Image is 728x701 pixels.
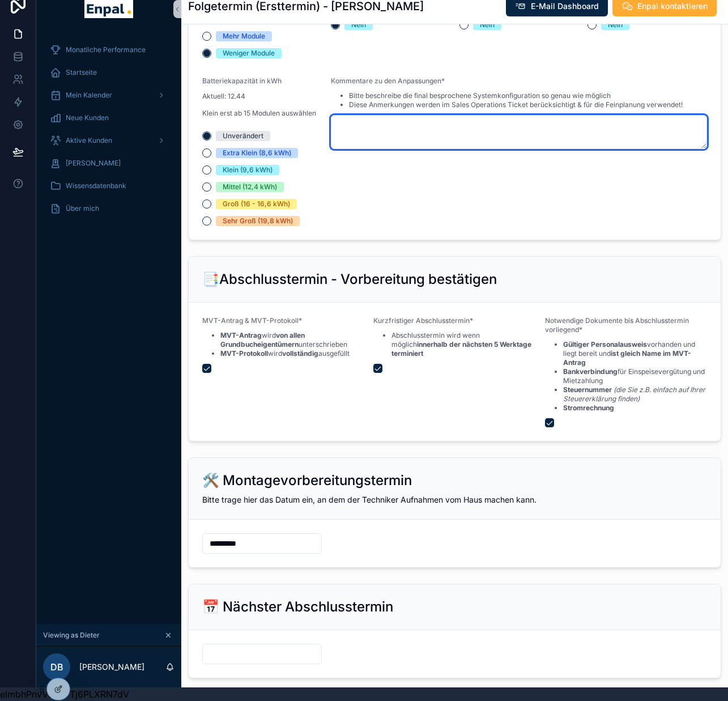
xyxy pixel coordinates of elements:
div: Extra Klein (8,6 kWh) [223,148,291,158]
span: Monatliche Performance [66,45,146,54]
span: Batteriekapazität in kWh [202,77,282,85]
span: DB [50,660,63,674]
a: [PERSON_NAME] [43,153,174,173]
div: Unverändert [223,131,263,141]
span: E-Mail Dashboard [531,1,599,12]
div: Sehr Groß (19,8 kWh) [223,216,293,226]
strong: Stromrechnung [563,403,614,412]
strong: von allen Grundbucheigentümern [220,331,305,349]
p: [PERSON_NAME] [79,661,144,673]
span: Kurzfristiger Abschlusstermin* [373,316,473,325]
div: Nein [480,20,495,30]
strong: Bankverbindung [563,367,618,376]
span: Notwendige Dokumente bis Abschlusstermin vorliegend* [545,316,689,334]
span: MVT-Antrag & MVT-Protokoll* [202,316,302,325]
span: [PERSON_NAME] [66,159,121,168]
strong: vollständig [282,349,318,358]
strong: MVT-Protokoll [220,349,268,358]
span: Bitte trage hier das Datum ein, an dem der Techniker Aufnahmen vom Haus machen kann. [202,495,537,504]
strong: Gültiger Personalausweis [563,340,647,349]
li: vorhanden und liegt bereit und [563,340,707,367]
strong: ist gleich Name im MVT-Antrag [563,349,691,367]
span: Viewing as Dieter [43,631,100,640]
div: Mittel (12,4 kWh) [223,182,277,192]
a: Neue Kunden [43,108,174,128]
a: Wissensdatenbank [43,176,174,196]
li: wird ausgefüllt [220,349,364,358]
div: Nein [608,20,623,30]
p: Aktuell: 12.44 [202,91,316,101]
a: Über mich [43,198,174,219]
a: Monatliche Performance [43,40,174,60]
h2: 🛠️ Montagevorbereitungstermin [202,471,412,490]
span: Enpal kontaktieren [637,1,708,12]
h2: 📑Abschlusstermin - Vorbereitung bestätigen [202,270,497,288]
strong: Steuernummer [563,385,612,394]
span: Startseite [66,68,97,77]
span: Neue Kunden [66,113,109,122]
a: Aktive Kunden [43,130,174,151]
em: (die Sie z.B. einfach auf Ihrer Steuererklärung finden) [563,385,705,403]
div: Weniger Module [223,48,275,58]
li: für Einspeisevergütung und Mietzahlung [563,367,707,385]
strong: MVT-Antrag [220,331,262,339]
div: Nein [351,20,366,30]
li: wird unterschrieben [220,331,364,349]
strong: innerhalb der nächsten 5 Werktage terminiert [391,340,531,358]
div: Mehr Module [223,31,265,41]
li: Diese Anmerkungen werden im Sales Operations Ticket berücksichtigt & für die Feinplanung verwendet! [349,100,683,109]
span: Kommentare zu den Anpassungen* [331,77,445,85]
li: Bitte beschreibe die final besprochene Systemkonfiguration so genau wie möglich [349,91,683,100]
div: Klein (9,6 kWh) [223,165,273,175]
div: Groß (16 - 16,6 kWh) [223,199,290,209]
p: Klein erst ab 15 Modulen auswählen [202,108,316,118]
a: Startseite [43,62,174,83]
span: Aktive Kunden [66,136,112,145]
span: Wissensdatenbank [66,181,126,190]
div: scrollable content [36,32,181,233]
span: Mein Kalender [66,91,112,100]
h2: 📅 Nächster Abschlusstermin [202,598,393,616]
span: Über mich [66,204,99,213]
li: Abschlusstermin wird wenn möglich [391,331,535,358]
a: Mein Kalender [43,85,174,105]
